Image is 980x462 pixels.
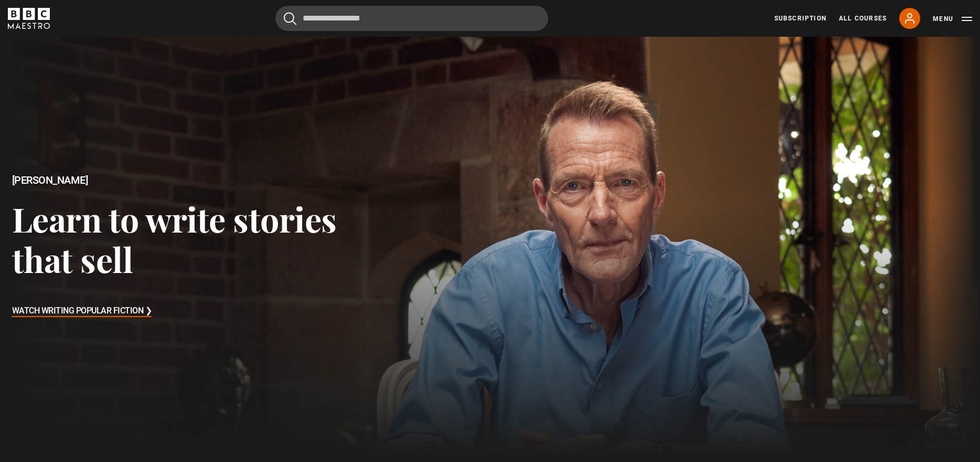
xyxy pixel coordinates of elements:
a: Subscription [774,14,826,23]
input: Search [275,6,548,31]
button: Submit the search query [284,12,296,25]
svg: BBC Maestro [8,8,50,29]
h3: Learn to write stories that sell [12,198,392,280]
h2: [PERSON_NAME] [12,174,392,186]
button: Toggle navigation [933,14,972,24]
h3: Watch Writing Popular Fiction ❯ [12,303,152,319]
a: All Courses [839,14,887,23]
